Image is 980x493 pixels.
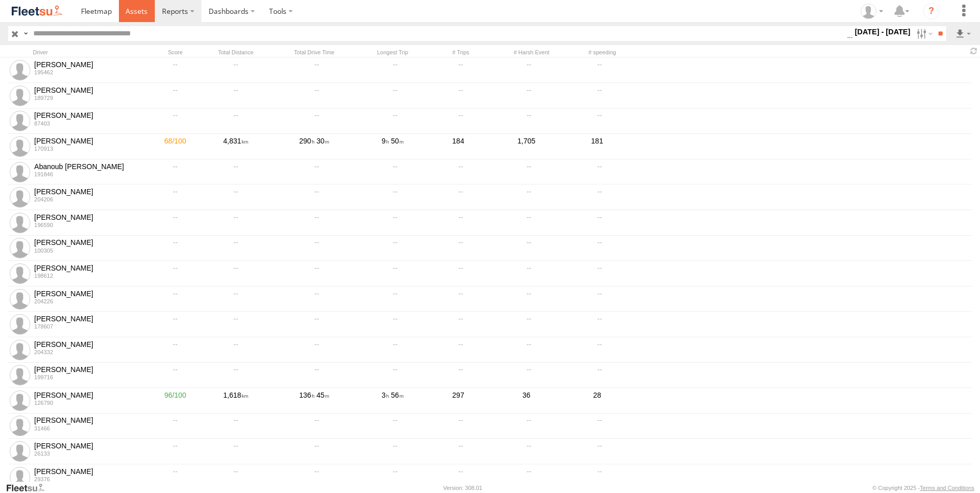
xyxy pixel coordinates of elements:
[205,389,267,413] div: 1,618
[22,26,30,41] label: Search Query
[34,171,144,177] div: 191846
[34,340,144,349] a: [PERSON_NAME]
[299,137,315,145] span: 290
[498,49,565,56] div: # Harsh Event
[391,391,404,399] span: 56
[10,4,64,18] img: fleetsu-logo-horizontal.svg
[150,49,201,56] div: Score
[853,26,913,37] label: [DATE] - [DATE]
[34,425,144,432] div: 31466
[316,137,329,145] span: 30
[34,467,144,476] a: [PERSON_NAME]
[564,135,630,158] div: 181
[34,314,144,323] a: [PERSON_NAME]
[34,248,144,254] div: 100305
[427,135,489,158] a: 184
[150,135,201,158] a: 68
[271,49,358,56] div: Total Drive Time
[954,26,972,41] label: Export results as...
[34,69,144,75] div: 195462
[34,298,144,304] div: 204226
[34,289,144,298] a: [PERSON_NAME]
[34,187,144,196] a: [PERSON_NAME]
[34,416,144,425] a: [PERSON_NAME]
[34,111,144,120] a: [PERSON_NAME]
[34,60,144,69] a: [PERSON_NAME]
[34,450,144,457] div: 26133
[150,389,201,413] a: 96
[34,476,144,482] div: 29376
[912,26,934,41] label: Search Filter Options
[33,49,146,56] div: Driver
[34,400,144,406] div: 126790
[205,49,267,56] div: Total Distance
[872,485,974,491] div: © Copyright 2025 -
[34,365,144,374] a: [PERSON_NAME]
[34,222,144,228] div: 196590
[443,485,482,491] div: Version: 308.01
[299,391,315,399] span: 136
[923,3,940,19] i: ?
[6,483,53,493] a: Visit our Website
[34,323,144,330] div: 178607
[34,86,144,95] a: [PERSON_NAME]
[493,135,560,158] div: 1,705
[34,263,144,273] a: [PERSON_NAME]
[34,441,144,450] a: [PERSON_NAME]
[857,4,887,19] div: Mohammed Khalid
[968,46,980,56] span: Refresh
[34,374,144,380] div: 199716
[34,95,144,101] div: 189729
[34,273,144,279] div: 198612
[920,485,974,491] a: Terms and Conditions
[34,136,144,146] a: [PERSON_NAME]
[34,238,144,247] a: [PERSON_NAME]
[34,120,144,127] div: 87403
[569,49,636,56] div: # speeding
[493,389,560,413] div: 36
[34,146,144,152] div: 170913
[34,349,144,355] div: 204332
[34,196,144,202] div: 204206
[34,162,144,171] a: Abanoub [PERSON_NAME]
[362,49,423,56] div: Longest Trip
[427,389,489,413] a: 297
[427,49,494,56] div: # Trips
[391,137,404,145] span: 50
[316,391,329,399] span: 45
[382,391,389,399] span: 3
[564,389,630,413] div: 28
[205,135,267,158] div: 4,831
[382,137,389,145] span: 9
[34,213,144,222] a: [PERSON_NAME]
[34,391,144,400] a: [PERSON_NAME]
